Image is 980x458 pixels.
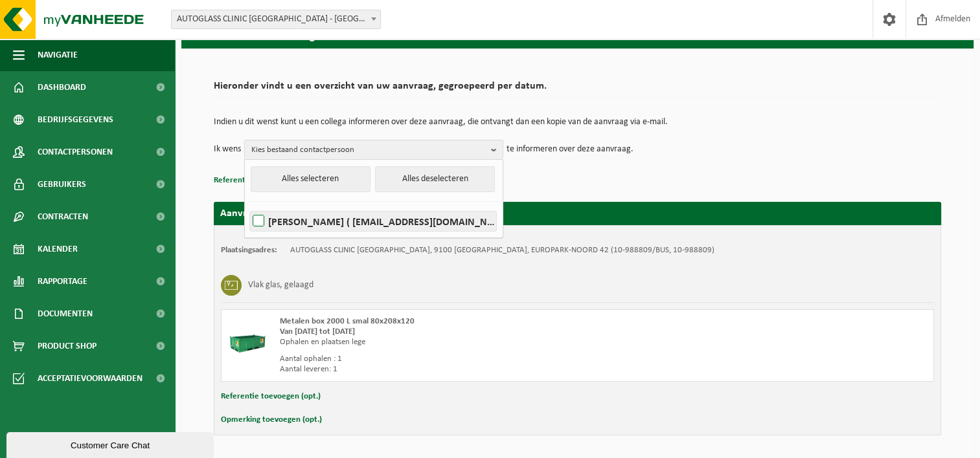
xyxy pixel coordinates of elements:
[214,172,313,189] button: Referentie toevoegen (opt.)
[280,337,630,347] div: Ophalen en plaatsen lege
[38,71,86,104] span: Dashboard
[214,118,941,127] p: Indien u dit wenst kunt u een collega informeren over deze aanvraag, die ontvangt dan een kopie v...
[507,140,633,159] p: te informeren over deze aanvraag.
[38,104,113,136] span: Bedrijfsgegevens
[375,166,495,192] button: Alles deselecteren
[248,275,313,296] h3: Vlak glas, gelaagd
[250,212,496,231] label: [PERSON_NAME] ( [EMAIL_ADDRESS][DOMAIN_NAME] )
[38,201,88,233] span: Contracten
[221,411,322,428] button: Opmerking toevoegen (opt.)
[38,362,142,395] span: Acceptatievoorwaarden
[38,136,113,168] span: Contactpersonen
[38,265,87,298] span: Rapportage
[280,327,355,336] strong: Van [DATE] tot [DATE]
[221,388,321,405] button: Referentie toevoegen (opt.)
[6,430,216,458] iframe: chat widget
[38,168,86,201] span: Gebruikers
[280,354,630,364] div: Aantal ophalen : 1
[214,81,941,98] h2: Hieronder vindt u een overzicht van uw aanvraag, gegroepeerd per datum.
[290,245,714,256] td: AUTOGLASS CLINIC [GEOGRAPHIC_DATA], 9100 [GEOGRAPHIC_DATA], EUROPARK-NOORD 42 (10-988809/BUS, 10-...
[221,246,277,254] strong: Plaatsingsadres:
[38,298,93,330] span: Documenten
[172,10,380,28] span: AUTOGLASS CLINIC SINT-NIKLAAS - SINT-NIKLAAS
[280,317,415,325] span: Metalen box 2000 L smal 80x208x120
[171,10,381,29] span: AUTOGLASS CLINIC SINT-NIKLAAS - SINT-NIKLAAS
[38,330,97,362] span: Product Shop
[38,39,78,71] span: Navigatie
[251,140,486,160] span: Kies bestaand contactpersoon
[228,316,267,355] img: PB-MB-2000-MET-GN-01.png
[220,208,317,219] strong: Aanvraag voor [DATE]
[214,140,241,159] p: Ik wens
[244,140,503,159] button: Kies bestaand contactpersoon
[38,233,78,265] span: Kalender
[251,166,370,192] button: Alles selecteren
[280,364,630,375] div: Aantal leveren: 1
